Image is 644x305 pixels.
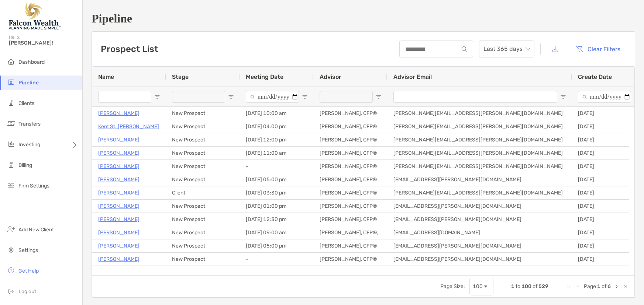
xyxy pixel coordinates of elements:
[98,73,114,80] span: Name
[516,283,520,290] span: to
[314,239,388,252] div: [PERSON_NAME], CFP®
[240,266,314,279] div: -
[18,288,36,295] span: Log out
[166,147,240,159] div: New Prospect
[634,94,640,100] button: Open Filter Menu
[98,175,140,184] a: [PERSON_NAME]
[7,266,16,275] img: get-help icon
[240,200,314,213] div: [DATE] 01:00 pm
[7,245,16,254] img: settings icon
[440,283,465,290] div: Page Size:
[98,255,140,264] a: [PERSON_NAME]
[302,94,308,100] button: Open Filter Menu
[314,133,388,146] div: [PERSON_NAME], CFP®
[614,284,620,290] div: Next Page
[7,160,16,169] img: billing icon
[7,78,16,87] img: pipeline icon
[393,73,432,80] span: Advisor Email
[9,3,61,29] img: Falcon Wealth Planning Logo
[314,160,388,173] div: [PERSON_NAME], CFP®
[98,215,140,224] a: [PERSON_NAME]
[166,120,240,133] div: New Prospect
[101,44,158,54] h3: Prospect List
[240,173,314,186] div: [DATE] 05:00 pm
[9,40,78,46] span: [PERSON_NAME]!
[314,266,388,279] div: [PERSON_NAME]
[98,268,140,277] p: [PERSON_NAME]
[7,119,16,128] img: transfers icon
[240,107,314,120] div: [DATE] 10:00 am
[602,283,606,290] span: of
[607,283,611,290] span: 6
[388,160,572,173] div: [PERSON_NAME][EMAIL_ADDRESS][PERSON_NAME][DOMAIN_NAME]
[469,278,493,295] div: Page Size
[575,284,581,290] div: Previous Page
[538,283,548,290] span: 529
[18,247,38,253] span: Settings
[246,91,299,103] input: Meeting Date Filter Input
[98,135,140,144] a: [PERSON_NAME]
[98,241,140,250] a: [PERSON_NAME]
[240,147,314,159] div: [DATE] 11:00 am
[240,253,314,266] div: -
[473,283,483,290] div: 100
[388,226,572,239] div: [EMAIL_ADDRESS][DOMAIN_NAME]
[388,213,572,226] div: [EMAIL_ADDRESS][PERSON_NAME][DOMAIN_NAME]
[314,147,388,159] div: [PERSON_NAME], CFP®
[166,239,240,252] div: New Prospect
[18,100,34,106] span: Clients
[98,201,140,211] a: [PERSON_NAME]
[388,120,572,133] div: [PERSON_NAME][EMAIL_ADDRESS][PERSON_NAME][DOMAIN_NAME]
[7,98,16,107] img: clients icon
[98,91,151,103] input: Name Filter Input
[7,287,16,295] img: logout icon
[92,12,635,25] h1: Pipeline
[166,266,240,279] div: New Prospect
[240,226,314,239] div: [DATE] 09:00 am
[240,239,314,252] div: [DATE] 05:00 pm
[521,283,531,290] span: 100
[314,226,388,239] div: [PERSON_NAME], CFP®, CFA®
[166,133,240,146] div: New Prospect
[98,122,159,131] p: Kent St. [PERSON_NAME]
[240,213,314,226] div: [DATE] 12:30 pm
[511,283,514,290] span: 1
[584,283,596,290] span: Page
[98,162,140,171] p: [PERSON_NAME]
[7,140,16,148] img: investing icon
[240,120,314,133] div: [DATE] 04:00 pm
[98,109,140,118] a: [PERSON_NAME]
[166,160,240,173] div: New Prospect
[228,94,234,100] button: Open Filter Menu
[7,181,16,190] img: firm-settings icon
[18,268,39,274] span: Get Help
[388,253,572,266] div: [EMAIL_ADDRESS][PERSON_NAME][DOMAIN_NAME]
[314,120,388,133] div: [PERSON_NAME], CFP®
[98,228,140,237] p: [PERSON_NAME]
[578,91,631,103] input: Create Date Filter Input
[578,73,612,80] span: Create Date
[240,160,314,173] div: -
[388,107,572,120] div: [PERSON_NAME][EMAIL_ADDRESS][PERSON_NAME][DOMAIN_NAME]
[376,94,382,100] button: Open Filter Menu
[623,284,628,290] div: Last Page
[172,73,189,80] span: Stage
[320,73,341,80] span: Advisor
[7,225,16,234] img: add_new_client icon
[393,91,557,103] input: Advisor Email Filter Input
[166,200,240,213] div: New Prospect
[566,284,572,290] div: First Page
[18,162,32,168] span: Billing
[388,133,572,146] div: [PERSON_NAME][EMAIL_ADDRESS][PERSON_NAME][DOMAIN_NAME]
[18,183,49,189] span: Firm Settings
[314,200,388,213] div: [PERSON_NAME], CFP®
[240,186,314,199] div: [DATE] 03:30 pm
[597,283,600,290] span: 1
[98,148,140,158] a: [PERSON_NAME]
